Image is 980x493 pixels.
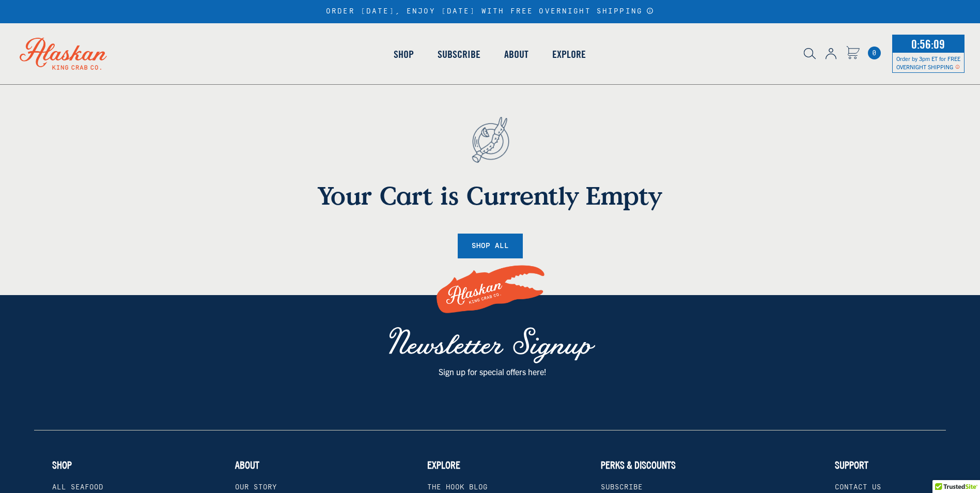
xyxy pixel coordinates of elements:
[426,25,492,84] a: Subscribe
[492,25,540,84] a: About
[458,234,523,259] a: Shop All
[868,47,881,59] span: 0
[433,253,547,326] img: Alaskan King Crab Co. Logo
[427,483,488,491] a: The Hook Blog
[896,55,960,70] span: Order by 3pm ET for FREE OVERNIGHT SHIPPING
[455,99,525,180] img: empty cart - anchor
[601,459,676,471] p: Perks & Discounts
[326,7,654,16] div: ORDER [DATE], ENJOY [DATE] WITH FREE OVERNIGHT SHIPPING
[826,48,836,59] img: account
[382,25,426,84] a: Shop
[540,25,598,84] a: Explore
[601,483,643,491] a: Subscribe
[373,365,612,378] p: Sign up for special offers here!
[868,47,881,59] a: Cart
[204,180,777,210] h1: Your Cart is Currently Empty
[835,483,881,491] a: Contact Us
[5,23,121,84] img: Alaskan King Crab Co. logo
[235,459,259,471] p: About
[955,63,960,70] span: Shipping Notice Icon
[846,46,860,61] a: Cart
[52,459,72,471] p: Shop
[804,48,816,59] img: search
[646,7,654,14] a: Announcement Bar Modal
[427,459,460,471] p: Explore
[909,34,947,54] span: 0:56:09
[52,483,103,491] a: All Seafood
[235,483,277,491] a: Our Story
[835,459,868,471] p: Support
